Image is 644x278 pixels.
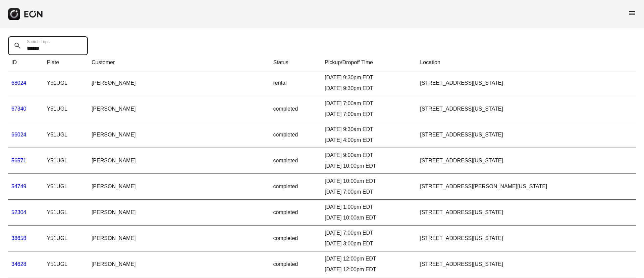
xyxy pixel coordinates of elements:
td: [PERSON_NAME] [88,122,270,148]
div: [DATE] 9:00am EDT [325,151,413,159]
td: [STREET_ADDRESS][US_STATE] [417,70,636,96]
a: 56571 [11,158,26,163]
div: [DATE] 3:00pm EDT [325,240,413,248]
td: [STREET_ADDRESS][US_STATE] [417,226,636,251]
div: [DATE] 9:30pm EDT [325,74,413,82]
td: [STREET_ADDRESS][US_STATE] [417,200,636,226]
div: [DATE] 12:00pm EDT [325,266,413,274]
td: completed [270,122,321,148]
div: [DATE] 7:00pm EDT [325,229,413,237]
td: Y51UGL [44,96,88,122]
div: [DATE] 12:00pm EDT [325,255,413,263]
td: completed [270,148,321,174]
td: completed [270,251,321,277]
div: [DATE] 10:00am EDT [325,214,413,222]
a: 66024 [11,132,26,137]
a: 54749 [11,184,26,189]
a: 67340 [11,106,26,112]
td: [PERSON_NAME] [88,251,270,277]
span: menu [628,9,636,17]
td: Y51UGL [44,122,88,148]
td: completed [270,96,321,122]
td: [PERSON_NAME] [88,200,270,226]
a: 38658 [11,235,26,241]
td: Y51UGL [44,226,88,251]
th: Customer [88,55,270,70]
td: Y51UGL [44,148,88,174]
td: completed [270,226,321,251]
div: [DATE] 7:00am EDT [325,110,413,118]
td: Y51UGL [44,251,88,277]
td: [STREET_ADDRESS][US_STATE] [417,122,636,148]
th: Status [270,55,321,70]
a: 52304 [11,209,26,215]
div: [DATE] 10:00pm EDT [325,162,413,170]
th: Location [417,55,636,70]
div: [DATE] 4:00pm EDT [325,136,413,144]
td: [STREET_ADDRESS][US_STATE] [417,148,636,174]
td: [STREET_ADDRESS][US_STATE] [417,251,636,277]
td: completed [270,174,321,200]
td: Y51UGL [44,70,88,96]
a: 68024 [11,80,26,86]
td: rental [270,70,321,96]
td: completed [270,200,321,226]
div: [DATE] 1:00pm EDT [325,203,413,211]
a: 34628 [11,261,26,267]
td: Y51UGL [44,174,88,200]
td: [PERSON_NAME] [88,96,270,122]
div: [DATE] 7:00pm EDT [325,188,413,196]
td: [STREET_ADDRESS][PERSON_NAME][US_STATE] [417,174,636,200]
th: ID [8,55,44,70]
td: [PERSON_NAME] [88,226,270,251]
td: [PERSON_NAME] [88,174,270,200]
th: Pickup/Dropoff Time [321,55,417,70]
label: Search Trips [27,39,49,44]
div: [DATE] 7:00am EDT [325,100,413,108]
div: [DATE] 9:30pm EDT [325,84,413,92]
td: [STREET_ADDRESS][US_STATE] [417,96,636,122]
td: [PERSON_NAME] [88,148,270,174]
th: Plate [44,55,88,70]
div: [DATE] 10:00am EDT [325,177,413,185]
td: [PERSON_NAME] [88,70,270,96]
div: [DATE] 9:30am EDT [325,125,413,133]
td: Y51UGL [44,200,88,226]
